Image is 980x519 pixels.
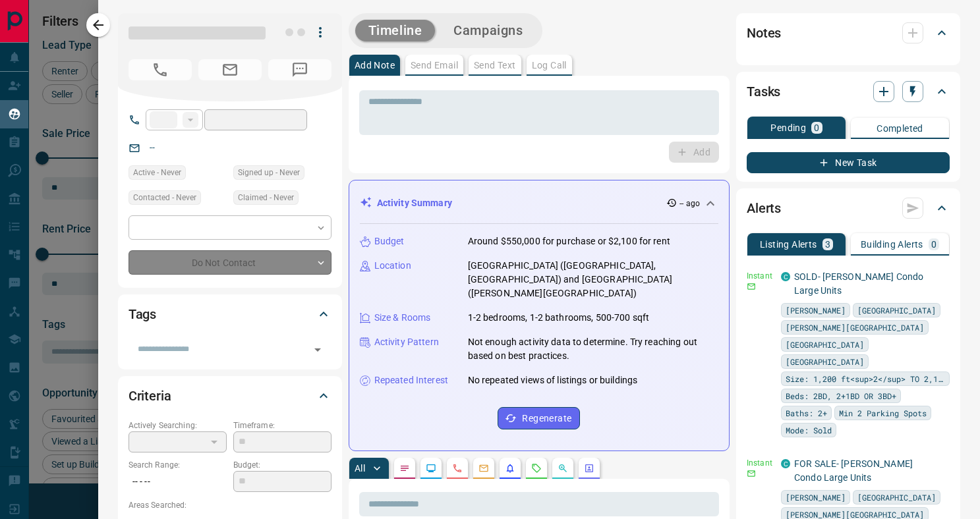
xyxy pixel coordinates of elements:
[786,304,846,317] span: [PERSON_NAME]
[238,166,300,179] span: Signed up - Never
[129,298,331,330] div: Tags
[426,463,436,474] svg: Lead Browsing Activity
[825,240,830,249] p: 3
[839,406,927,420] span: Min 2 Parking Spots
[584,463,594,474] svg: Agent Actions
[468,373,638,387] p: No repeated views of listings or buildings
[355,464,365,473] p: All
[931,240,937,249] p: 0
[129,499,331,511] p: Areas Searched:
[478,463,489,474] svg: Emails
[198,59,262,80] span: No Email
[747,81,780,102] h2: Tasks
[129,459,227,471] p: Search Range:
[374,335,439,349] p: Activity Pattern
[781,459,790,468] div: condos.ca
[440,20,536,41] button: Campaigns
[747,469,756,478] svg: Email
[786,491,846,504] span: [PERSON_NAME]
[861,240,923,249] p: Building Alerts
[129,59,192,80] span: No Number
[468,311,649,325] p: 1-2 bedrooms, 1-2 bathrooms, 500-700 sqft
[308,341,327,359] button: Open
[760,240,817,249] p: Listing Alerts
[374,373,448,387] p: Repeated Interest
[770,123,806,132] p: Pending
[133,191,196,204] span: Contacted - Never
[129,304,156,325] h2: Tags
[747,282,756,291] svg: Email
[857,304,936,317] span: [GEOGRAPHIC_DATA]
[781,272,790,281] div: condos.ca
[794,458,913,483] a: FOR SALE- [PERSON_NAME] Condo Large Units
[498,407,580,429] button: Regenerate
[747,198,781,219] h2: Alerts
[129,250,331,275] div: Do Not Contact
[747,457,773,469] p: Instant
[814,123,819,132] p: 0
[747,17,950,49] div: Notes
[233,420,331,431] p: Timeframe:
[877,124,923,133] p: Completed
[374,234,405,248] p: Budget
[747,152,950,173] button: New Task
[374,311,431,325] p: Size & Rooms
[794,271,923,296] a: SOLD- [PERSON_NAME] Condo Large Units
[399,463,410,474] svg: Notes
[468,335,718,363] p: Not enough activity data to determine. Try reaching out based on best practices.
[355,61,395,70] p: Add Note
[129,420,227,431] p: Actively Searching:
[268,59,331,80] span: No Number
[786,423,832,437] span: Mode: Sold
[129,385,171,406] h2: Criteria
[679,198,700,209] p: -- ago
[150,142,155,153] a: --
[786,389,896,402] span: Beds: 2BD, 2+1BD OR 3BD+
[786,321,924,334] span: [PERSON_NAME][GEOGRAPHIC_DATA]
[747,76,950,107] div: Tasks
[355,20,436,41] button: Timeline
[377,196,452,210] p: Activity Summary
[531,463,542,474] svg: Requests
[786,338,864,351] span: [GEOGRAPHIC_DATA]
[747,22,781,43] h2: Notes
[505,463,515,474] svg: Listing Alerts
[374,259,411,273] p: Location
[360,191,718,215] div: Activity Summary-- ago
[468,259,718,300] p: [GEOGRAPHIC_DATA] ([GEOGRAPHIC_DATA], [GEOGRAPHIC_DATA]) and [GEOGRAPHIC_DATA] ([PERSON_NAME][GEO...
[233,459,331,471] p: Budget:
[747,192,950,224] div: Alerts
[468,234,670,248] p: Around $550,000 for purchase or $2,100 for rent
[558,463,568,474] svg: Opportunities
[786,372,945,385] span: Size: 1,200 ft<sup>2</sup> TO 2,198 ft<sup>2</sup>
[452,463,463,474] svg: Calls
[129,380,331,412] div: Criteria
[786,406,827,420] span: Baths: 2+
[747,270,773,282] p: Instant
[238,191,294,204] span: Claimed - Never
[786,355,864,368] span: [GEOGRAPHIC_DATA]
[133,166,181,179] span: Active - Never
[857,491,936,504] span: [GEOGRAPHIC_DATA]
[129,471,227,493] p: -- - --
